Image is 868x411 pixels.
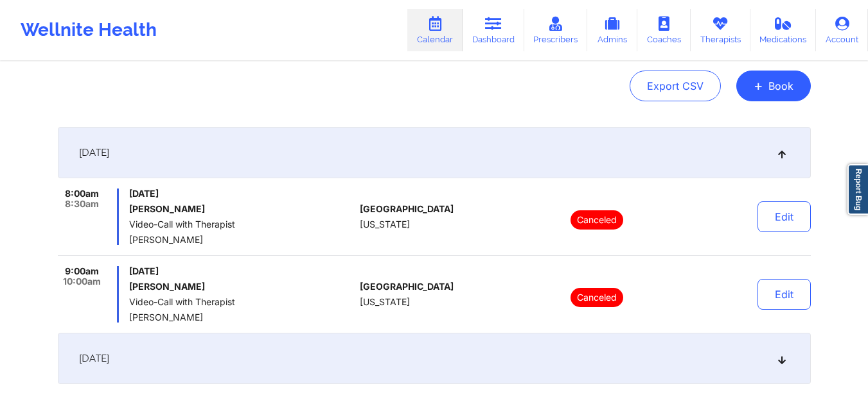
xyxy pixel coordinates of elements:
[65,266,99,276] span: 9:00am
[524,9,588,51] a: Prescribers
[129,297,355,307] span: Video-Call with Therapist
[691,9,750,51] a: Therapists
[360,219,410,230] span: [US_STATE]
[129,281,355,292] h6: [PERSON_NAME]
[847,164,868,215] a: Report Bug
[129,204,355,214] h6: [PERSON_NAME]
[129,219,355,230] span: Video-Call with Therapist
[79,146,109,159] span: [DATE]
[65,189,99,199] span: 8:00am
[129,235,355,245] span: [PERSON_NAME]
[360,204,454,214] span: [GEOGRAPHIC_DATA]
[360,281,454,292] span: [GEOGRAPHIC_DATA]
[736,71,811,101] button: +Book
[129,189,355,199] span: [DATE]
[757,201,811,232] button: Edit
[129,266,355,276] span: [DATE]
[571,288,623,307] p: Canceled
[750,9,817,51] a: Medications
[63,276,101,287] span: 10:00am
[757,279,811,310] button: Edit
[360,297,410,307] span: [US_STATE]
[407,9,463,51] a: Calendar
[79,352,109,365] span: [DATE]
[587,9,637,51] a: Admins
[630,71,721,101] button: Export CSV
[129,312,355,323] span: [PERSON_NAME]
[816,9,868,51] a: Account
[571,210,623,230] p: Canceled
[463,9,524,51] a: Dashboard
[637,9,691,51] a: Coaches
[754,82,763,89] span: +
[65,199,99,209] span: 8:30am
